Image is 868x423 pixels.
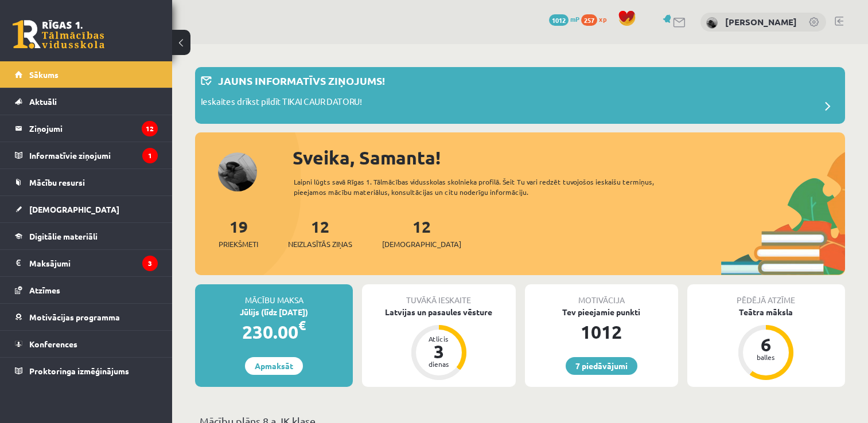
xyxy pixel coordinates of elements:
[195,284,353,306] div: Mācību maksa
[382,238,461,250] span: [DEMOGRAPHIC_DATA]
[29,250,158,276] legend: Maksājumi
[288,216,352,250] a: 12Neizlasītās ziņas
[422,342,456,361] div: 3
[15,304,158,330] a: Motivācijas programma
[201,73,839,118] a: Jauns informatīvs ziņojums! Ieskaites drīkst pildīt TIKAI CAUR DATORU!
[288,238,352,250] span: Neizlasītās ziņas
[298,317,306,334] span: €
[570,14,579,23] span: mP
[525,318,678,346] div: 1012
[29,204,119,214] span: [DEMOGRAPHIC_DATA]
[15,115,158,142] a: Ziņojumi12
[29,69,59,80] span: Sākums
[15,277,158,303] a: Atzīmes
[195,306,353,318] div: Jūlijs (līdz [DATE])
[549,14,569,26] span: 1012
[15,250,158,276] a: Maksājumi3
[219,216,258,250] a: 19Priekšmeti
[15,61,158,88] a: Sākums
[525,306,678,318] div: Tev pieejamie punkti
[422,335,456,342] div: Atlicis
[549,14,579,23] a: 1012 mP
[29,177,85,187] span: Mācību resursi
[599,14,606,23] span: xp
[29,339,77,349] span: Konferences
[15,169,158,195] a: Mācību resursi
[29,96,57,107] span: Aktuāli
[382,216,461,250] a: 12[DEMOGRAPHIC_DATA]
[581,14,597,26] span: 257
[706,17,718,29] img: Samanta Dakša
[29,115,158,142] legend: Ziņojumi
[362,306,515,318] div: Latvijas un pasaules vēsture
[15,142,158,169] a: Informatīvie ziņojumi1
[749,354,783,361] div: balles
[362,284,515,306] div: Tuvākā ieskaite
[687,284,845,306] div: Pēdējā atzīme
[29,366,129,376] span: Proktoringa izmēģinājums
[142,121,158,136] i: 12
[525,284,678,306] div: Motivācija
[142,148,158,163] i: 1
[29,285,60,295] span: Atzīmes
[245,357,303,375] a: Apmaksāt
[13,20,104,49] a: Rīgas 1. Tālmācības vidusskola
[687,306,845,382] a: Teātra māksla 6 balles
[218,73,385,88] p: Jauns informatīvs ziņojums!
[566,357,637,375] a: 7 piedāvājumi
[29,231,98,241] span: Digitālie materiāli
[15,196,158,222] a: [DEMOGRAPHIC_DATA]
[15,223,158,249] a: Digitālie materiāli
[293,144,845,171] div: Sveika, Samanta!
[15,88,158,115] a: Aktuāli
[201,95,362,111] p: Ieskaites drīkst pildīt TIKAI CAUR DATORU!
[749,335,783,354] div: 6
[581,14,612,23] a: 257 xp
[29,142,158,169] legend: Informatīvie ziņojumi
[362,306,515,382] a: Latvijas un pasaules vēsture Atlicis 3 dienas
[15,358,158,384] a: Proktoringa izmēģinājums
[294,177,684,197] div: Laipni lūgts savā Rīgas 1. Tālmācības vidusskolas skolnieka profilā. Šeit Tu vari redzēt tuvojošo...
[422,361,456,367] div: dienas
[195,318,353,346] div: 230.00
[725,16,797,28] a: [PERSON_NAME]
[687,306,845,318] div: Teātra māksla
[219,238,258,250] span: Priekšmeti
[15,331,158,357] a: Konferences
[29,312,120,322] span: Motivācijas programma
[142,256,158,271] i: 3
